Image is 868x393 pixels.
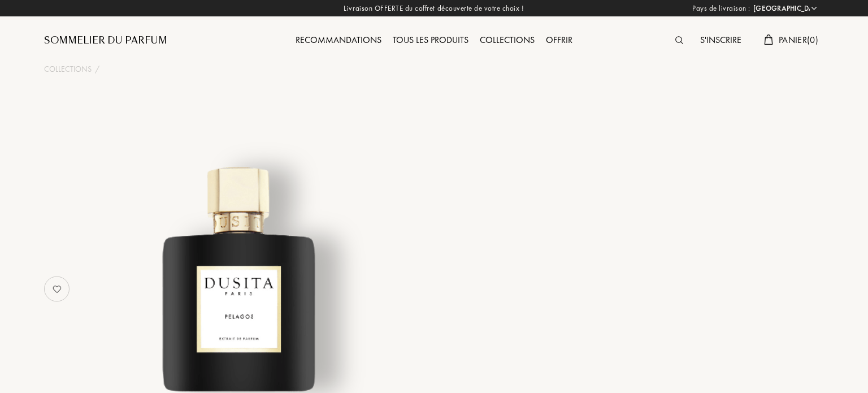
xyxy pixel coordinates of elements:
a: Collections [474,34,540,46]
img: search_icn.svg [675,36,683,44]
a: S'inscrire [695,34,747,46]
div: Tous les produits [387,33,474,48]
div: / [95,63,99,75]
div: Offrir [540,33,578,48]
span: Pays de livraison : [692,3,750,14]
div: Collections [474,33,540,48]
a: Tous les produits [387,34,474,46]
a: Offrir [540,34,578,46]
img: cart.svg [764,34,773,45]
a: Collections [44,63,92,75]
a: Sommelier du Parfum [44,34,167,47]
div: Recommandations [290,33,387,48]
img: no_like_p.png [46,278,68,300]
span: Panier ( 0 ) [779,34,818,46]
a: Recommandations [290,34,387,46]
div: S'inscrire [695,33,747,48]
